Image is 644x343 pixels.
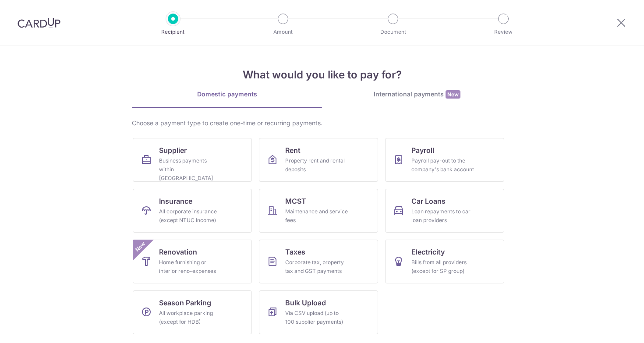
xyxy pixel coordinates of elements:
p: Amount [251,28,315,36]
div: All corporate insurance (except NTUC Income) [159,207,222,225]
h4: What would you like to pay for? [132,67,512,83]
span: Insurance [159,196,192,206]
a: MCSTMaintenance and service fees [259,189,378,233]
div: Corporate tax, property tax and GST payments [285,258,348,276]
span: New [446,90,460,99]
div: Business payments within [GEOGRAPHIC_DATA] [159,156,222,183]
div: Payroll pay-out to the company's bank account [411,156,474,174]
span: Rent [285,145,301,156]
a: Car LoansLoan repayments to car loan providers [385,189,504,233]
span: Taxes [285,247,305,257]
span: Electricity [411,247,445,257]
p: Review [471,28,536,36]
a: Season ParkingAll workplace parking (except for HDB) [133,290,252,334]
a: PayrollPayroll pay-out to the company's bank account [385,138,504,182]
div: Via CSV upload (up to 100 supplier payments) [285,309,348,326]
a: RenovationHome furnishing or interior reno-expensesNew [133,240,252,283]
div: International payments [322,90,512,99]
span: Bulk Upload [285,297,326,308]
img: CardUp [18,18,60,28]
div: All workplace parking (except for HDB) [159,309,222,326]
div: Home furnishing or interior reno-expenses [159,258,222,276]
p: Document [361,28,425,36]
div: Domestic payments [132,90,322,99]
div: Loan repayments to car loan providers [411,207,474,225]
a: InsuranceAll corporate insurance (except NTUC Income) [133,189,252,233]
span: Supplier [159,145,187,156]
div: Maintenance and service fees [285,207,348,225]
span: Season Parking [159,297,211,308]
div: Bills from all providers (except for SP group) [411,258,474,276]
div: Property rent and rental deposits [285,156,348,174]
span: New [133,240,148,254]
p: Recipient [141,28,205,36]
div: Choose a payment type to create one-time or recurring payments. [132,119,512,127]
a: SupplierBusiness payments within [GEOGRAPHIC_DATA] [133,138,252,182]
span: MCST [285,196,306,206]
a: RentProperty rent and rental deposits [259,138,378,182]
a: ElectricityBills from all providers (except for SP group) [385,240,504,283]
span: Renovation [159,247,197,257]
span: Car Loans [411,196,446,206]
span: Payroll [411,145,434,156]
a: Bulk UploadVia CSV upload (up to 100 supplier payments) [259,290,378,334]
a: TaxesCorporate tax, property tax and GST payments [259,240,378,283]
